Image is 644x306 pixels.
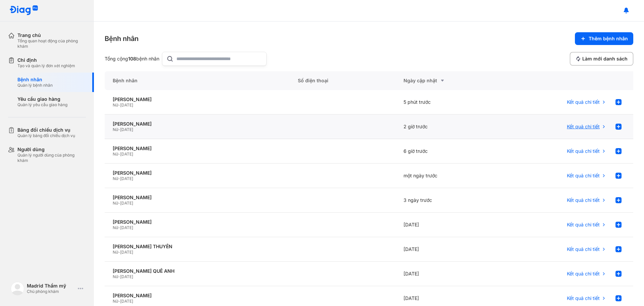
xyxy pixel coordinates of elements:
div: 6 giờ trước [395,139,501,164]
span: Kết quả chi tiết [567,148,600,154]
span: Nữ [113,299,118,304]
img: logo [11,282,24,295]
div: Trang chủ [17,32,86,38]
span: [DATE] [120,299,133,304]
span: Nữ [113,274,118,279]
div: Quản lý bệnh nhân [17,83,53,88]
div: [PERSON_NAME] [113,121,282,127]
span: Nữ [113,201,118,206]
img: logo [9,5,38,16]
div: Số điện thoại [290,71,395,90]
div: [DATE] [395,213,501,237]
span: Nữ [113,250,118,255]
span: Nữ [113,176,118,181]
span: [DATE] [120,102,133,107]
span: Kết quả chi tiết [567,222,600,228]
span: Làm mới danh sách [582,56,628,62]
div: Quản lý người dùng của phòng khám [17,152,86,163]
div: Tổng quan hoạt động của phòng khám [17,38,86,49]
span: [DATE] [120,151,133,157]
div: Tổng cộng bệnh nhân [105,56,159,62]
span: [DATE] [120,176,133,181]
span: - [118,127,120,132]
div: [PERSON_NAME] [113,219,282,225]
div: Yêu cầu giao hàng [17,96,67,102]
span: 108 [128,56,136,61]
span: Kết quả chi tiết [567,99,600,105]
span: - [118,274,120,279]
span: [DATE] [120,250,133,255]
span: - [118,201,120,206]
button: Làm mới danh sách [570,52,633,65]
div: Bệnh nhân [105,71,290,90]
span: [DATE] [120,274,133,279]
span: Thêm bệnh nhân [589,36,628,42]
span: - [118,102,120,107]
span: [DATE] [120,201,133,206]
div: Bảng đối chiếu dịch vụ [17,127,75,133]
span: [DATE] [120,225,133,230]
div: Chủ phòng khám [27,289,75,294]
div: [DATE] [395,262,501,286]
div: Chỉ định [17,57,75,63]
div: Quản lý yêu cầu giao hàng [17,102,67,107]
span: Nữ [113,225,118,230]
div: Người dùng [17,146,86,152]
div: [PERSON_NAME] THUYỀN [113,244,282,250]
div: [DATE] [395,237,501,262]
span: Kết quả chi tiết [567,295,600,301]
div: [PERSON_NAME] QUẾ ANH [113,268,282,274]
div: 3 ngày trước [395,188,501,213]
span: Nữ [113,127,118,132]
div: [PERSON_NAME] [113,96,282,102]
span: - [118,151,120,157]
div: Tạo và quản lý đơn xét nghiệm [17,63,75,69]
span: - [118,176,120,181]
div: một ngày trước [395,164,501,188]
span: Kết quả chi tiết [567,173,600,179]
button: Thêm bệnh nhân [575,32,633,45]
span: Nữ [113,151,118,157]
div: [PERSON_NAME] [113,293,282,299]
span: Kết quả chi tiết [567,124,600,130]
div: Madrid Thẩm mỹ [27,283,75,289]
span: Nữ [113,102,118,107]
div: [PERSON_NAME] [113,194,282,201]
div: 5 phút trước [395,90,501,115]
div: Bệnh nhân [17,77,53,83]
span: Kết quả chi tiết [567,271,600,277]
div: [PERSON_NAME] [113,145,282,151]
span: - [118,299,120,304]
span: [DATE] [120,127,133,132]
div: 2 giờ trước [395,115,501,139]
span: Kết quả chi tiết [567,246,600,252]
div: [PERSON_NAME] [113,170,282,176]
span: - [118,225,120,230]
span: - [118,250,120,255]
div: Ngày cập nhật [404,77,493,85]
div: Quản lý bảng đối chiếu dịch vụ [17,133,75,138]
div: Bệnh nhân [105,34,139,43]
span: Kết quả chi tiết [567,197,600,203]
